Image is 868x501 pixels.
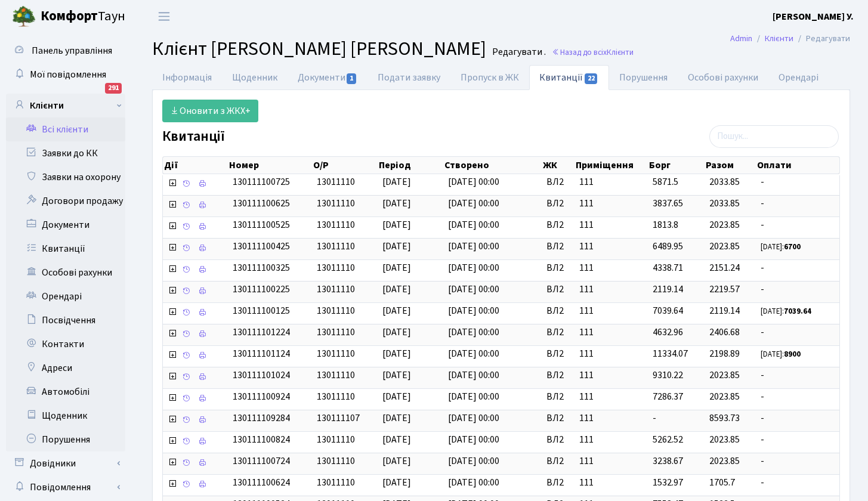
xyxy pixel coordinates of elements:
[712,26,868,51] nav: breadcrumb
[546,433,570,447] span: ВЛ2
[382,218,411,231] span: [DATE]
[653,304,683,317] span: 7039.64
[705,157,755,174] th: Разом
[6,284,125,308] a: Орендарі
[609,65,678,90] a: Порушення
[546,454,570,468] span: ВЛ2
[448,175,499,188] span: [DATE] 00:00
[382,304,411,317] span: [DATE]
[648,157,705,174] th: Борг
[6,213,125,237] a: Документи
[152,65,222,90] a: Інформація
[653,454,683,468] span: 3238.67
[784,349,801,360] b: 8900
[574,157,648,174] th: Приміщення
[448,390,499,403] span: [DATE] 00:00
[653,476,683,489] span: 1532.97
[709,454,740,468] span: 2023.85
[579,476,643,490] span: 111
[443,157,542,174] th: Створено
[761,476,835,490] span: -
[233,261,290,274] span: 130111100325
[761,218,835,232] span: -
[490,47,546,58] small: Редагувати .
[546,412,570,425] span: ВЛ2
[41,7,125,27] span: Таун
[546,240,570,253] span: ВЛ2
[6,332,125,356] a: Контакти
[233,347,290,360] span: 130111101124
[546,175,570,189] span: ВЛ2
[761,412,835,425] span: -
[761,369,835,382] span: -
[773,10,854,23] b: [PERSON_NAME] У.
[448,261,499,274] span: [DATE] 00:00
[347,73,356,84] span: 1
[317,412,360,425] span: 130111107
[709,240,740,253] span: 2023.85
[585,73,598,84] span: 22
[730,32,752,45] a: Admin
[233,412,290,425] span: 130111109284
[382,283,411,296] span: [DATE]
[542,157,574,174] th: ЖК
[6,189,125,213] a: Договори продажу
[761,242,801,252] small: [DATE]:
[546,283,570,296] span: ВЛ2
[317,369,355,382] span: 13011110
[382,261,411,274] span: [DATE]
[448,283,499,296] span: [DATE] 00:00
[6,94,125,117] a: Клієнти
[546,304,570,318] span: ВЛ2
[761,454,835,468] span: -
[448,218,499,231] span: [DATE] 00:00
[382,369,411,382] span: [DATE]
[6,428,125,451] a: Порушення
[105,83,122,94] div: 291
[579,390,643,404] span: 111
[579,347,643,361] span: 111
[678,65,768,90] a: Особові рахунки
[6,380,125,404] a: Автомобілі
[312,157,378,174] th: О/Р
[6,39,125,63] a: Панель управління
[709,175,740,188] span: 2033.85
[579,326,643,339] span: 111
[317,218,355,231] span: 13011110
[382,476,411,489] span: [DATE]
[773,10,854,24] a: [PERSON_NAME] У.
[546,476,570,490] span: ВЛ2
[378,157,444,174] th: Період
[653,369,683,382] span: 9310.22
[761,390,835,404] span: -
[6,404,125,428] a: Щоденник
[6,237,125,261] a: Квитанції
[768,65,829,90] a: Орендарі
[709,390,740,403] span: 2023.85
[546,261,570,275] span: ВЛ2
[546,347,570,361] span: ВЛ2
[233,175,290,188] span: 130111100725
[793,32,850,45] li: Редагувати
[233,283,290,296] span: 130111100225
[709,326,740,339] span: 2406.68
[546,326,570,339] span: ВЛ2
[761,349,801,360] small: [DATE]:
[382,175,411,188] span: [DATE]
[579,197,643,211] span: 111
[653,240,683,253] span: 6489.95
[6,261,125,284] a: Особові рахунки
[756,157,839,174] th: Оплати
[382,240,411,253] span: [DATE]
[448,412,499,425] span: [DATE] 00:00
[228,157,312,174] th: Номер
[233,240,290,253] span: 130111100425
[653,175,678,188] span: 5871.5
[546,390,570,404] span: ВЛ2
[233,304,290,317] span: 130111100125
[653,261,683,274] span: 4338.71
[233,197,290,210] span: 130111100625
[317,283,355,296] span: 13011110
[382,454,411,468] span: [DATE]
[6,356,125,380] a: Адреси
